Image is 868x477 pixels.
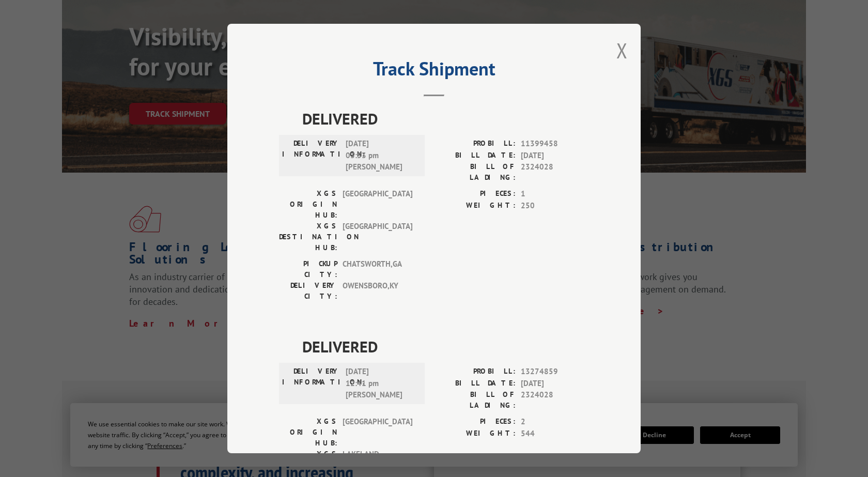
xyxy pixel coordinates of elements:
span: [DATE] [521,378,589,390]
label: DELIVERY CITY: [279,280,337,302]
label: DELIVERY INFORMATION: [282,366,340,401]
label: XGS ORIGIN HUB: [279,416,337,449]
label: PIECES: [434,188,516,200]
span: 544 [521,428,589,440]
span: 13274859 [521,366,589,378]
label: PROBILL: [434,366,516,378]
label: BILL OF LADING: [434,161,516,183]
span: 1 [521,188,589,200]
span: [DATE] [521,150,589,162]
label: PROBILL: [434,138,516,150]
button: Close modal [616,37,628,64]
label: BILL OF LADING: [434,389,516,411]
span: 2324028 [521,161,589,183]
span: [GEOGRAPHIC_DATA] [343,221,412,253]
span: [DATE] 12:41 pm [PERSON_NAME] [346,366,415,401]
span: [GEOGRAPHIC_DATA] [343,188,412,221]
label: BILL DATE: [434,150,516,162]
h2: Track Shipment [279,61,589,81]
span: CHATSWORTH , GA [343,258,412,280]
span: 250 [521,200,589,212]
label: PICKUP CITY: [279,258,337,280]
span: 2324028 [521,389,589,411]
span: DELIVERED [302,107,589,130]
label: WEIGHT: [434,200,516,212]
span: OWENSBORO , KY [343,280,412,302]
label: DELIVERY INFORMATION: [282,138,340,173]
label: BILL DATE: [434,378,516,390]
span: [DATE] 03:53 pm [PERSON_NAME] [346,138,415,173]
label: PIECES: [434,416,516,428]
span: DELIVERED [302,335,589,358]
label: XGS DESTINATION HUB: [279,221,337,253]
span: [GEOGRAPHIC_DATA] [343,416,412,449]
label: WEIGHT: [434,428,516,440]
span: 11399458 [521,138,589,150]
label: XGS ORIGIN HUB: [279,188,337,221]
span: 2 [521,416,589,428]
